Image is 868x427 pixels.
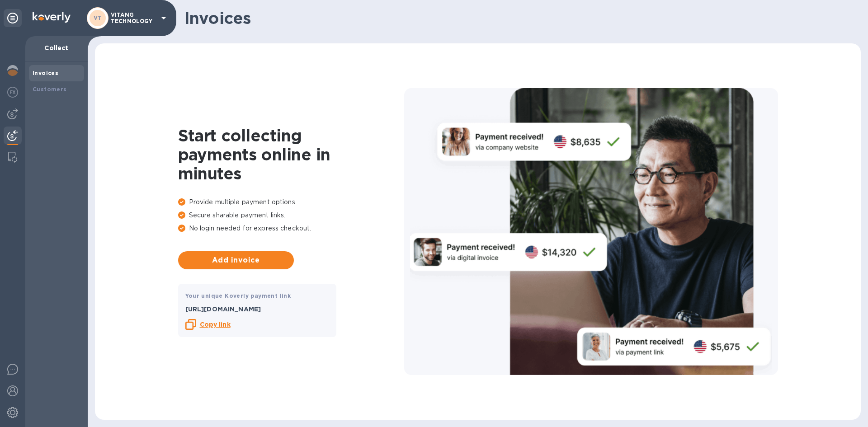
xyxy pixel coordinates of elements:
[178,251,294,269] button: Add invoice
[178,224,404,233] p: No login needed for express checkout.
[185,255,287,266] span: Add invoice
[178,211,404,220] p: Secure sharable payment links.
[33,12,71,23] img: Logo
[33,70,58,76] b: Invoices
[178,197,404,207] p: Provide multiple payment options.
[185,292,291,299] b: Your unique Koverly payment link
[4,9,22,27] div: Unpin categories
[33,43,80,52] p: Collect
[7,87,18,98] img: Foreign exchange
[185,305,329,314] p: [URL][DOMAIN_NAME]
[111,12,156,24] p: VITANG TECHNOLOGY
[200,321,231,328] b: Copy link
[94,14,102,21] b: VT
[178,126,404,183] h1: Start collecting payments online in minutes
[33,86,67,93] b: Customers
[184,9,854,28] h1: Invoices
